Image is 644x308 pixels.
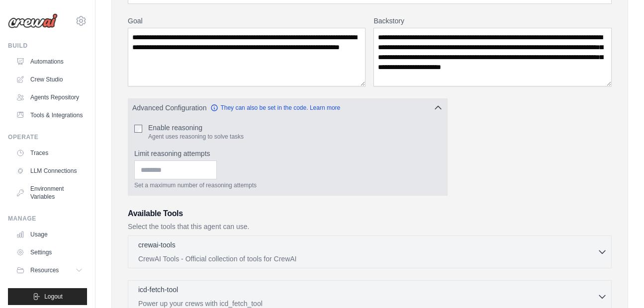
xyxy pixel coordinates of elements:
[148,133,244,141] p: Agent uses reasoning to solve tasks
[8,288,87,305] button: Logout
[12,72,87,87] a: Crew Studio
[210,104,340,112] a: They can also be set in the code. Learn more
[8,42,87,50] div: Build
[138,240,176,250] p: crewai-tools
[148,123,244,133] label: Enable reasoning
[128,99,447,117] button: Advanced Configuration They can also be set in the code. Learn more
[12,227,87,242] a: Usage
[12,262,87,278] button: Resources
[132,240,607,264] button: crewai-tools CrewAI Tools - Official collection of tools for CrewAI
[44,293,63,301] span: Logout
[8,13,58,28] img: Logo
[12,181,87,205] a: Environment Variables
[128,222,612,231] p: Select the tools that this agent can use.
[134,149,441,158] label: Limit reasoning attempts
[132,103,206,113] span: Advanced Configuration
[373,16,612,26] label: Backstory
[12,107,87,123] a: Tools & Integrations
[134,181,441,189] p: Set a maximum number of reasoning attempts
[138,285,178,295] p: icd-fetch-tool
[12,145,87,161] a: Traces
[12,54,87,70] a: Automations
[8,133,87,141] div: Operate
[30,266,59,274] span: Resources
[12,244,87,260] a: Settings
[12,89,87,105] a: Agents Repository
[138,254,597,264] p: CrewAI Tools - Official collection of tools for CrewAI
[8,215,87,223] div: Manage
[128,16,366,26] label: Goal
[128,208,612,220] h3: Available Tools
[12,163,87,179] a: LLM Connections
